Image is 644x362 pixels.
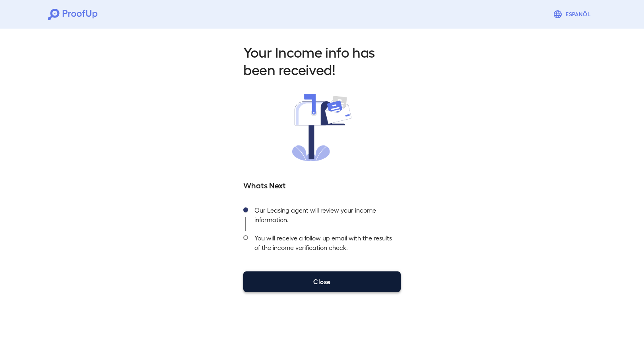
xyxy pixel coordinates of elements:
[243,43,401,78] h2: Your Income info has been received!
[243,271,401,292] button: Close
[243,179,401,190] h5: Whats Next
[248,203,401,231] div: Our Leasing agent will review your income information.
[550,6,596,22] button: Espanõl
[248,231,401,259] div: You will receive a follow up email with the results of the income verification check.
[292,94,352,161] img: received.svg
